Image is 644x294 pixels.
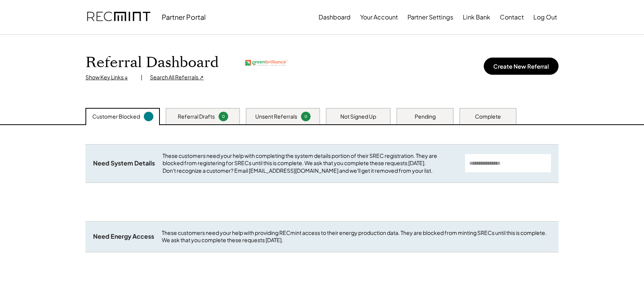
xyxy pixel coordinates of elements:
[85,54,219,72] h1: Referral Dashboard
[255,113,297,120] div: Unsent Referrals
[93,233,154,241] div: Need Energy Access
[475,113,501,120] div: Complete
[500,10,524,25] button: Contact
[484,58,559,75] button: Create New Referral
[92,113,140,120] div: Customer Blocked
[85,74,133,81] div: Show Key Links ↓
[302,114,309,119] div: 0
[415,113,436,120] div: Pending
[319,10,351,25] button: Dashboard
[407,10,453,25] button: Partner Settings
[141,74,142,81] div: |
[340,113,376,120] div: Not Signed Up
[360,10,398,25] button: Your Account
[220,114,227,119] div: 0
[162,13,206,21] div: Partner Portal
[150,74,204,81] div: Search All Referrals ↗
[87,4,150,30] img: recmint-logotype%403x.png
[93,159,155,167] div: Need System Details
[463,10,490,25] button: Link Bank
[178,113,215,120] div: Referral Drafts
[162,229,551,244] div: These customers need your help with providing RECmint access to their energy production data. The...
[533,10,557,25] button: Log Out
[163,152,457,175] div: These customers need your help with completing the system details portion of their SREC registrat...
[245,60,287,66] img: greenbrilliance.png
